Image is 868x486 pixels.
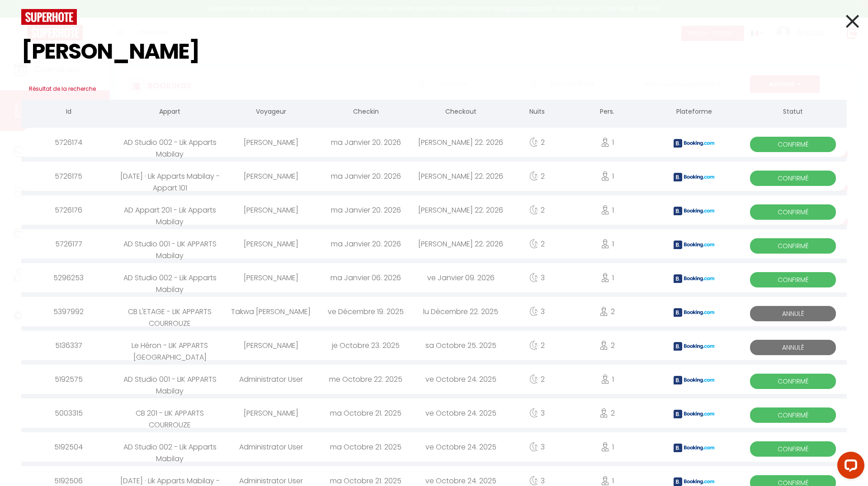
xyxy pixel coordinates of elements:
[116,398,223,428] div: CB 201 - LIK APPARTS COURROUZE
[21,229,116,259] div: 5726177
[750,137,836,152] span: Confirmé
[566,297,649,326] div: 2
[674,274,714,283] img: booking2.png
[318,229,413,259] div: ma Janvier 20. 2026
[223,100,318,125] th: Voyageur
[508,432,566,462] div: 3
[674,173,714,181] img: booking2.png
[116,263,223,292] div: AD Studio 002 - Lik Apparts Mabilay
[413,229,508,259] div: [PERSON_NAME] 22. 2026
[674,410,714,418] img: booking2.png
[21,78,847,100] h3: Résultat de la recherche
[649,100,740,125] th: Plateforme
[508,229,566,259] div: 2
[750,407,836,423] span: Confirmé
[223,263,318,292] div: [PERSON_NAME]
[413,162,508,191] div: [PERSON_NAME] 22. 2026
[116,331,223,360] div: Le Héron - LIK APPARTS [GEOGRAPHIC_DATA]
[223,229,318,259] div: [PERSON_NAME]
[750,171,836,186] span: Confirmé
[21,100,116,125] th: Id
[508,398,566,428] div: 3
[413,263,508,292] div: ve Janvier 09. 2026
[318,195,413,225] div: ma Janvier 20. 2026
[566,398,649,428] div: 2
[750,306,836,321] span: Annulé
[566,229,649,259] div: 1
[566,128,649,157] div: 1
[21,25,847,78] input: Tapez pour rechercher...
[223,297,318,326] div: Takwa [PERSON_NAME]
[674,241,714,249] img: booking2.png
[318,365,413,394] div: me Octobre 22. 2025
[750,204,836,220] span: Confirmé
[116,128,223,157] div: AD Studio 002 - Lik Apparts Mabilay
[21,331,116,360] div: 5136337
[318,398,413,428] div: ma Octobre 21. 2025
[750,441,836,457] span: Confirmé
[223,398,318,428] div: [PERSON_NAME]
[318,331,413,360] div: je Octobre 23. 2025
[21,9,77,25] img: logo
[318,297,413,326] div: ve Décembre 19. 2025
[223,432,318,462] div: Administrator User
[508,195,566,225] div: 2
[566,162,649,191] div: 1
[674,207,714,215] img: booking2.png
[21,128,116,157] div: 5726174
[21,195,116,225] div: 5726176
[566,365,649,394] div: 1
[674,139,714,148] img: booking2.png
[413,195,508,225] div: [PERSON_NAME] 22. 2026
[674,342,714,351] img: booking2.png
[21,297,116,326] div: 5397992
[116,297,223,326] div: CB L'ETAGE - LIK APPARTS COURROUZE
[508,365,566,394] div: 2
[413,331,508,360] div: sa Octobre 25. 2025
[116,162,223,191] div: [DATE] · Lik Apparts Mabilay - Appart 101
[413,398,508,428] div: ve Octobre 24. 2025
[750,374,836,389] span: Confirmé
[750,238,836,254] span: Confirmé
[508,297,566,326] div: 3
[21,398,116,428] div: 5003315
[508,331,566,360] div: 2
[674,308,714,317] img: booking2.png
[413,297,508,326] div: lu Décembre 22. 2025
[508,128,566,157] div: 2
[830,448,868,486] iframe: LiveChat chat widget
[318,432,413,462] div: ma Octobre 21. 2025
[750,340,836,355] span: Annulé
[508,162,566,191] div: 2
[318,162,413,191] div: ma Janvier 20. 2026
[21,162,116,191] div: 5726175
[318,100,413,125] th: Checkin
[566,195,649,225] div: 1
[674,444,714,452] img: booking2.png
[223,195,318,225] div: [PERSON_NAME]
[566,331,649,360] div: 2
[674,477,714,486] img: booking2.png
[508,263,566,292] div: 3
[566,432,649,462] div: 1
[508,100,566,125] th: Nuits
[21,432,116,462] div: 5192504
[318,128,413,157] div: ma Janvier 20. 2026
[413,432,508,462] div: ve Octobre 24. 2025
[566,100,649,125] th: Pers.
[21,365,116,394] div: 5192575
[413,365,508,394] div: ve Octobre 24. 2025
[116,100,223,125] th: Appart
[413,128,508,157] div: [PERSON_NAME] 22. 2026
[223,365,318,394] div: Administrator User
[566,263,649,292] div: 1
[750,272,836,287] span: Confirmé
[116,195,223,225] div: AD Appart 201 - Lik Apparts Mabilay
[413,100,508,125] th: Checkout
[116,229,223,259] div: AD Studio 001 - LIK APPARTS Mabilay
[740,100,847,125] th: Statut
[223,162,318,191] div: [PERSON_NAME]
[116,432,223,462] div: AD Studio 002 - Lik Apparts Mabilay
[223,128,318,157] div: [PERSON_NAME]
